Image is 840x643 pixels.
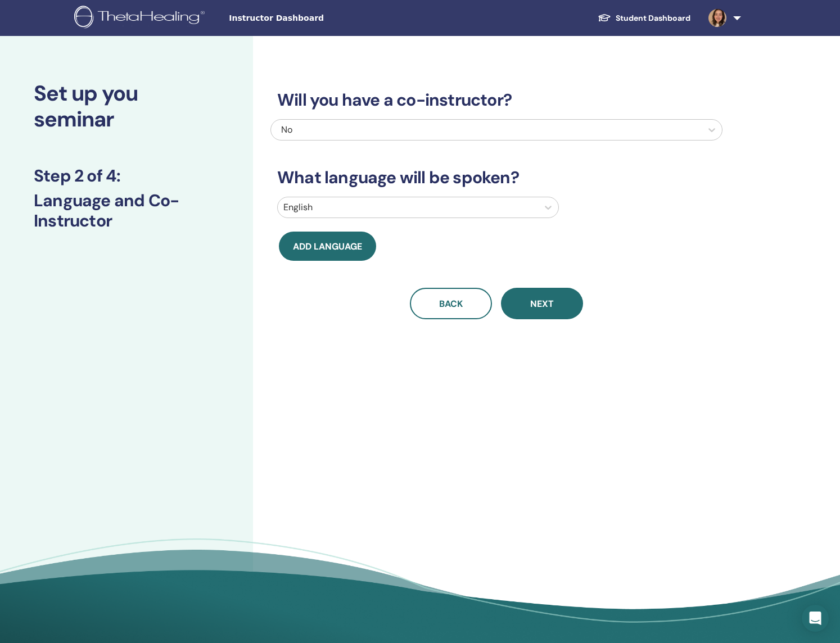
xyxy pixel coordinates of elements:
span: Add language [293,241,362,252]
img: logo.png [74,6,209,31]
button: Add language [279,232,376,261]
button: Back [410,288,492,319]
span: Instructor Dashboard [229,12,398,24]
h3: Language and Co-Instructor [34,191,219,231]
span: Next [530,298,554,310]
h3: Will you have a co-instructor? [270,90,722,110]
h2: Set up you seminar [34,81,219,132]
img: graduation-cap-white.svg [598,13,611,22]
span: Back [439,298,463,310]
h3: What language will be spoken? [270,167,722,188]
img: default.jpg [708,9,726,27]
h3: Step 2 of 4 : [34,166,219,186]
button: Next [501,288,583,319]
a: Student Dashboard [589,8,699,29]
div: Open Intercom Messenger [802,605,829,632]
span: No [281,124,292,135]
